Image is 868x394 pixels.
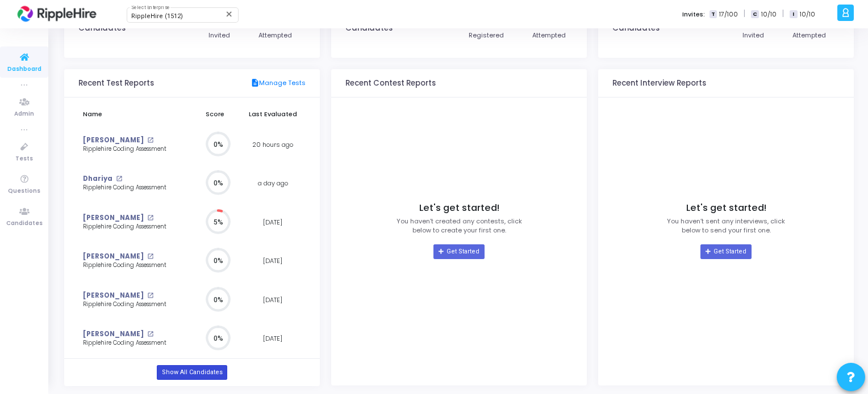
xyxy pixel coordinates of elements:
[469,31,504,40] div: Registered
[116,176,122,182] mat-icon: open_in_new
[710,10,717,19] span: T
[686,202,766,214] h4: Let's get started!
[83,145,171,154] div: Ripplehire Coding Assessment
[83,184,171,192] div: Ripplehire Coding Assessment
[7,65,41,74] span: Dashboard
[8,187,40,196] span: Questions
[345,79,436,88] h3: Recent Contest Reports
[83,329,144,339] a: [PERSON_NAME]
[83,252,144,261] a: [PERSON_NAME]
[83,223,171,231] div: Ripplehire Coding Assessment
[251,78,259,88] mat-icon: description
[83,174,112,184] a: Dhariya
[419,202,499,214] h4: Let's get started!
[397,217,522,235] p: You haven’t created any contests, click below to create your first one.
[78,24,126,33] h3: Candidates
[782,8,784,20] span: |
[345,24,393,33] h3: Candidates
[14,3,99,26] img: logo
[612,24,660,33] h3: Candidates
[240,281,306,320] td: [DATE]
[240,125,306,164] td: 20 hours ago
[83,291,144,300] a: [PERSON_NAME]
[78,79,154,88] h3: Recent Test Reports
[225,10,234,19] mat-icon: Clear
[83,339,171,348] div: Ripplehire Coding Assessment
[700,244,751,259] a: Get Started
[131,12,183,20] span: RippleHire (1512)
[240,242,306,281] td: [DATE]
[790,10,797,19] span: I
[83,261,171,270] div: Ripplehire Coding Assessment
[667,217,785,235] p: You haven’t sent any interviews, click below to send your first one.
[83,213,144,223] a: [PERSON_NAME]
[147,331,153,337] mat-icon: open_in_new
[190,103,240,125] th: Score
[742,31,764,40] div: Invited
[78,103,190,125] th: Name
[147,137,153,143] mat-icon: open_in_new
[240,203,306,242] td: [DATE]
[15,154,33,164] span: Tests
[792,31,826,40] div: Attempted
[240,103,306,125] th: Last Evaluated
[800,10,815,19] span: 10/10
[744,8,745,20] span: |
[240,164,306,203] td: a day ago
[83,300,171,309] div: Ripplehire Coding Assessment
[147,253,153,260] mat-icon: open_in_new
[719,10,738,19] span: 17/100
[612,79,706,88] h3: Recent Interview Reports
[6,219,43,228] span: Candidates
[157,365,227,380] a: Show All Candidates
[14,109,34,119] span: Admin
[251,78,306,88] a: Manage Tests
[83,135,144,145] a: [PERSON_NAME]
[532,31,566,40] div: Attempted
[761,10,777,19] span: 10/10
[240,319,306,358] td: [DATE]
[147,293,153,299] mat-icon: open_in_new
[751,10,758,19] span: C
[433,244,484,259] a: Get Started
[147,215,153,221] mat-icon: open_in_new
[258,31,292,40] div: Attempted
[208,31,230,40] div: Invited
[682,10,705,19] label: Invites:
